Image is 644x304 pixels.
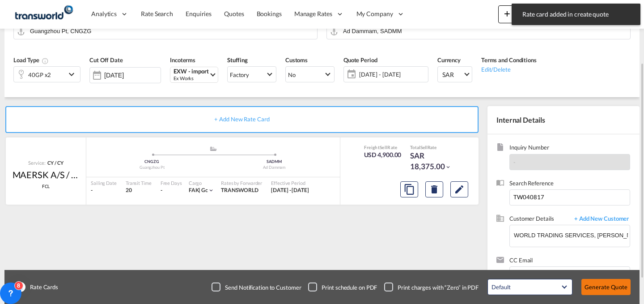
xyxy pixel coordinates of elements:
[199,187,200,193] span: |
[445,164,451,170] md-icon: icon-chevron-down
[208,146,219,151] md-icon: assets/icons/custom/ship-fill.svg
[225,283,301,291] div: Send Notification to Customer
[498,5,539,23] button: icon-plus 400-fgNewicon-chevron-down
[5,106,479,133] div: + Add New Rate Card
[257,10,282,17] span: Bookings
[442,70,463,79] span: SAR
[126,180,152,186] div: Transit Time
[514,225,630,245] input: Enter Customer Details
[271,187,309,193] span: [DATE] - [DATE]
[45,159,63,166] div: CY / CY
[404,184,415,195] md-icon: assets/icons/custom/copyQuote.svg
[89,56,123,64] span: Cut Off Date
[174,68,209,75] div: EXW - import
[170,56,195,64] span: Incoterms
[481,64,537,73] div: Edit/Delete
[343,56,377,64] span: Quote Period
[398,283,479,291] div: Print charges with “Zero” in PDF
[91,165,213,171] div: Guangzhou Pt
[502,10,535,17] span: New
[344,69,355,80] md-icon: icon-calendar
[221,180,262,186] div: Rates by Forwarder
[343,23,626,39] input: Search by Door/Port
[308,283,377,291] md-checkbox: Checkbox No Ink
[42,57,49,64] md-icon: icon-information-outline
[581,279,631,295] button: Generate Quote
[42,183,50,189] span: FCL
[271,180,309,186] div: Effective Period
[285,56,308,64] span: Customs
[359,70,426,78] span: [DATE] - [DATE]
[161,180,182,186] div: Free Days
[170,67,218,83] md-select: Select Incoterms: EXW - import Ex Works
[25,283,58,291] span: Rate Cards
[221,187,262,194] div: TRANSWORLD
[326,23,631,39] md-input-container: Ad Dammam, SADMM
[28,69,51,81] div: 40GP x2
[410,144,455,150] div: Total Rate
[104,72,161,79] input: Select
[66,69,80,80] md-icon: icon-chevron-down
[294,9,332,18] span: Manage Rates
[288,71,296,78] div: No
[161,187,162,194] div: -
[141,10,173,17] span: Rate Search
[208,187,214,193] md-icon: icon-chevron-down
[509,189,630,206] input: Enter search reference
[520,10,632,19] span: Rate card added in create quote
[189,187,208,194] div: gc
[570,214,630,225] span: + Add New Customer
[285,66,335,82] md-select: Select Customs: No
[509,214,570,225] span: Customer Details
[189,187,202,193] span: FAK
[189,180,214,186] div: Cargo
[364,144,402,150] div: Freight Rate
[481,56,537,64] span: Terms and Conditions
[487,106,640,134] div: Internal Details
[186,10,212,17] span: Enquiries
[502,8,513,19] md-icon: icon-plus 400-fg
[513,158,516,166] span: -
[357,68,428,81] span: [DATE] - [DATE]
[224,10,244,17] span: Quotes
[515,268,604,287] input: Chips input.
[212,283,301,291] md-checkbox: Checkbox No Ink
[13,168,80,181] div: MAERSK A/S / TWKS-DAMMAM
[364,150,402,159] div: USD 4,900.00
[91,180,117,186] div: Sailing Date
[230,71,249,78] div: Factory
[126,187,152,194] div: 20
[380,145,387,150] span: Sell
[322,283,377,291] div: Print schedule on PDF
[384,283,479,291] md-checkbox: Checkbox No Ink
[410,150,455,172] div: SAR 18,375.00
[13,23,318,39] md-input-container: Guangzhou Pt, CNGZG
[214,116,269,123] span: + Add New Rate Card
[509,256,630,266] span: CC Email
[213,159,336,165] div: SADMM
[227,66,276,82] md-select: Select Stuffing: Factory
[437,56,461,64] span: Currency
[213,165,336,171] div: Ad Dammam
[450,181,468,197] button: Edit
[509,143,630,154] span: Inquiry Number
[509,179,630,189] span: Search Reference
[425,181,443,197] button: Delete
[13,66,80,82] div: 40GP x2icon-chevron-down
[28,159,45,166] span: Service:
[91,9,117,18] span: Analytics
[227,56,248,64] span: Stuffing
[221,187,258,193] span: TRANSWORLD
[13,4,74,24] img: 1a84b2306ded11f09c1219774cd0a0fe.png
[271,187,309,194] div: 17 Aug 2025 - 31 Aug 2025
[400,181,418,197] button: Copy
[91,187,117,194] div: -
[491,283,510,291] div: Default
[13,56,49,64] span: Load Type
[91,159,213,165] div: CNGZG
[30,23,313,39] input: Search by Door/Port
[513,267,630,287] md-chips-wrap: Chips container. Enter the text area, then type text, and press enter to add a chip.
[174,75,209,81] div: Ex Works
[437,66,472,82] md-select: Select Currency: ﷼ SARSaudi Arabia Riyal
[356,9,393,18] span: My Company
